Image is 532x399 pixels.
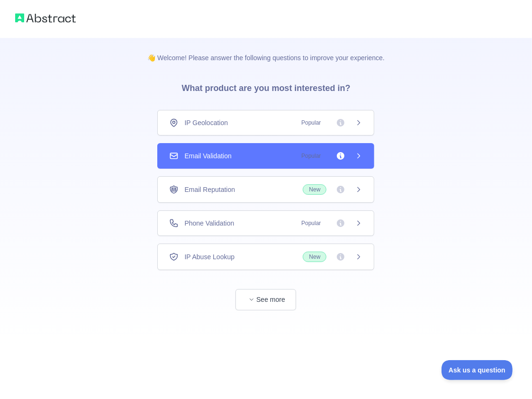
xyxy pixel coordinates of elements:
[303,184,326,195] span: New
[235,289,296,310] button: See more
[184,185,235,194] span: Email Reputation
[296,151,326,161] span: Popular
[184,151,231,161] span: Email Validation
[442,360,513,380] iframe: Toggle Customer Support
[184,218,234,228] span: Phone Validation
[184,252,234,262] span: IP Abuse Lookup
[303,252,326,262] span: New
[132,38,400,63] p: 👋 Welcome! Please answer the following questions to improve your experience.
[184,118,228,127] span: IP Geolocation
[296,118,326,127] span: Popular
[166,63,365,110] h3: What product are you most interested in?
[15,11,76,25] img: Abstract logo
[296,218,326,228] span: Popular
